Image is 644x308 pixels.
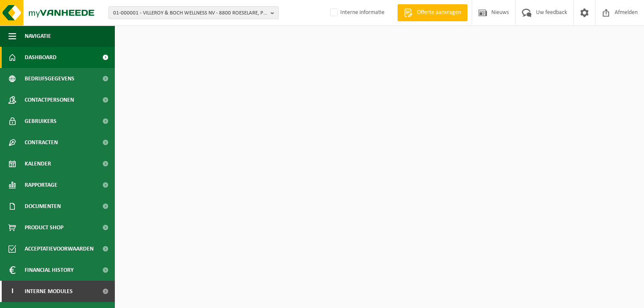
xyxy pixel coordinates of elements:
[25,281,73,302] span: Interne modules
[108,6,279,19] button: 01-000001 - VILLEROY & BOCH WELLNESS NV - 8800 ROESELARE, POPULIERSTRAAT 1
[9,281,16,302] span: I
[25,47,57,68] span: Dashboard
[25,260,74,281] span: Financial History
[113,7,267,20] span: 01-000001 - VILLEROY & BOCH WELLNESS NV - 8800 ROESELARE, POPULIERSTRAAT 1
[25,132,58,153] span: Contracten
[25,238,94,260] span: Acceptatievoorwaarden
[25,111,57,132] span: Gebruikers
[415,9,463,17] span: Offerte aanvragen
[397,4,467,21] a: Offerte aanvragen
[25,217,63,238] span: Product Shop
[25,196,61,217] span: Documenten
[25,68,74,89] span: Bedrijfsgegevens
[25,89,74,111] span: Contactpersonen
[25,153,51,174] span: Kalender
[328,6,385,19] label: Interne informatie
[25,26,51,47] span: Navigatie
[25,174,57,196] span: Rapportage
